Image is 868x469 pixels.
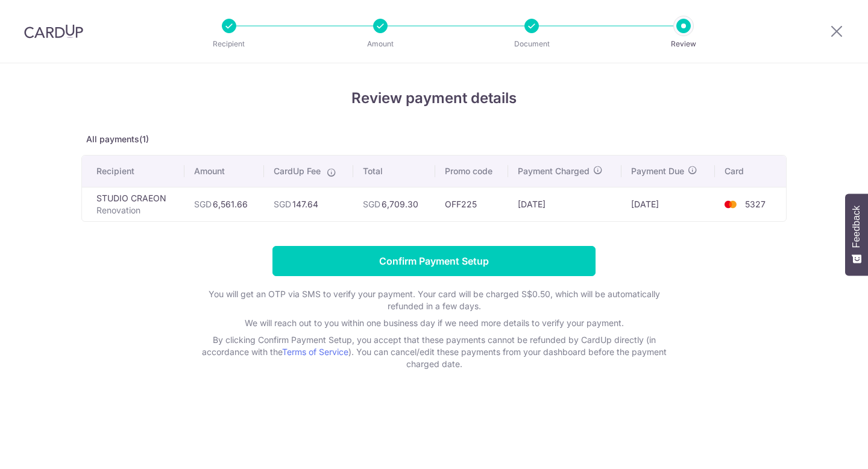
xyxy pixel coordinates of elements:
[336,38,425,50] p: Amount
[745,199,766,209] span: 5327
[82,156,184,187] th: Recipient
[81,133,787,145] p: All payments(1)
[508,187,622,221] td: [DATE]
[193,317,675,329] p: We will reach out to you within one business day if we need more details to verify your payment.
[193,334,675,370] p: By clicking Confirm Payment Setup, you accept that these payments cannot be refunded by CardUp di...
[184,38,274,50] p: Recipient
[282,347,348,357] a: Terms of Service
[487,38,576,50] p: Document
[194,199,212,209] span: SGD
[274,199,291,209] span: SGD
[719,197,743,212] img: <span class="translation_missing" title="translation missing: en.account_steps.new_confirm_form.b...
[715,156,786,187] th: Card
[193,288,675,312] p: You will get an OTP via SMS to verify your payment. Your card will be charged S$0.50, which will ...
[24,24,83,39] img: CardUp
[851,206,862,248] span: Feedback
[353,156,435,187] th: Total
[272,246,596,276] input: Confirm Payment Setup
[845,194,868,275] button: Feedback - Show survey
[435,156,508,187] th: Promo code
[621,187,715,221] td: [DATE]
[353,187,435,221] td: 6,709.30
[363,199,380,209] span: SGD
[184,187,264,221] td: 6,561.66
[631,165,684,177] span: Payment Due
[96,204,175,216] p: Renovation
[274,165,321,177] span: CardUp Fee
[81,87,787,109] h4: Review payment details
[435,187,508,221] td: OFF225
[184,156,264,187] th: Amount
[82,187,184,221] td: STUDIO CRAEON
[518,165,590,177] span: Payment Charged
[264,187,353,221] td: 147.64
[639,38,728,50] p: Review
